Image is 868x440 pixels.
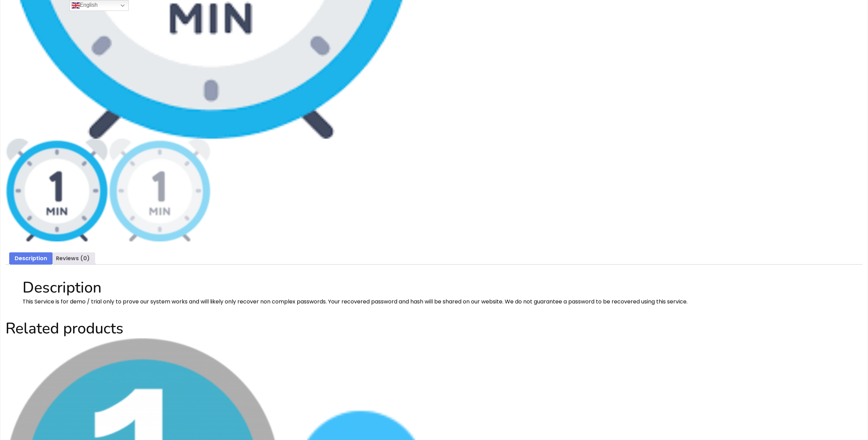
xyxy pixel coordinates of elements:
a: Description [15,252,47,265]
img: Public Password Recovery 1 Minute (free trial demo) [5,139,108,241]
h2: Description [23,279,845,297]
a: Reviews (0) [56,252,90,265]
div: This Service is for demo / trial only to prove our system works and will likely only recover non ... [5,273,863,308]
img: Public Password Recovery 1 Minute (free trial demo) - Image 2 [108,139,211,241]
img: en [72,1,80,10]
h2: Related products [5,319,863,338]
